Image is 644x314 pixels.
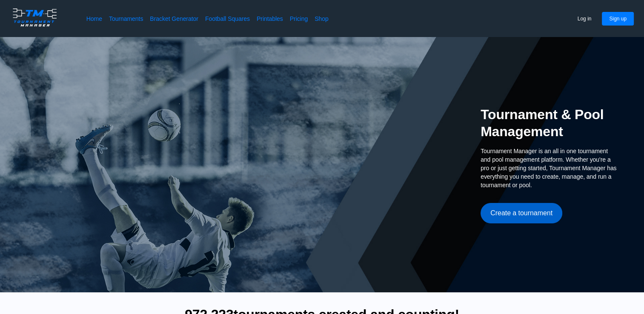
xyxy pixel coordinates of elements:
a: Bracket Generator [150,14,198,23]
a: Football Squares [205,14,250,23]
button: Create a tournament [481,203,562,223]
span: Tournament Manager is an all in one tournament and pool management platform. Whether you're a pro... [481,147,617,189]
a: Printables [257,14,283,23]
img: logo.ffa97a18e3bf2c7d.png [10,7,59,28]
button: Log in [570,12,599,26]
a: Home [86,14,102,23]
a: Pricing [290,14,308,23]
a: Tournaments [109,14,143,23]
a: Shop [315,14,329,23]
button: Sign up [602,12,634,26]
h2: Tournament & Pool Management [481,106,617,140]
